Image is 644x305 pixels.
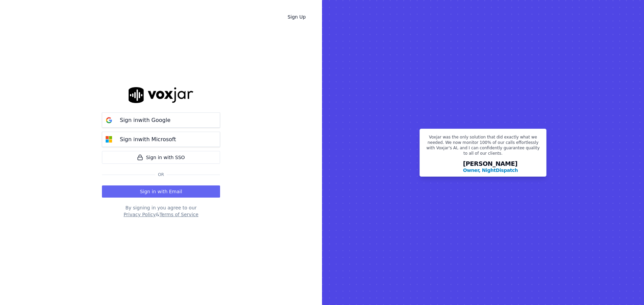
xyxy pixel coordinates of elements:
p: Voxjar was the only solution that did exactly what we needed. We now monitor 100% of our calls ef... [424,134,542,159]
button: Sign in with Email [102,185,220,198]
button: Sign inwith Microsoft [102,132,220,147]
p: Sign in with Microsoft [120,135,176,144]
img: google Sign in button [102,113,116,127]
div: By signing in you agree to our & [102,204,220,218]
button: Sign inwith Google [102,112,220,128]
button: Terms of Service [159,211,198,218]
div: [PERSON_NAME] [463,161,518,174]
img: logo [129,87,193,103]
p: Sign in with Google [120,116,170,124]
button: Privacy Policy [124,211,156,218]
a: Sign Up [282,11,311,23]
span: Or [155,172,167,177]
a: Sign in with SSO [102,151,220,164]
p: Owner, NightDispatch [463,167,518,174]
img: microsoft Sign in button [102,133,116,146]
